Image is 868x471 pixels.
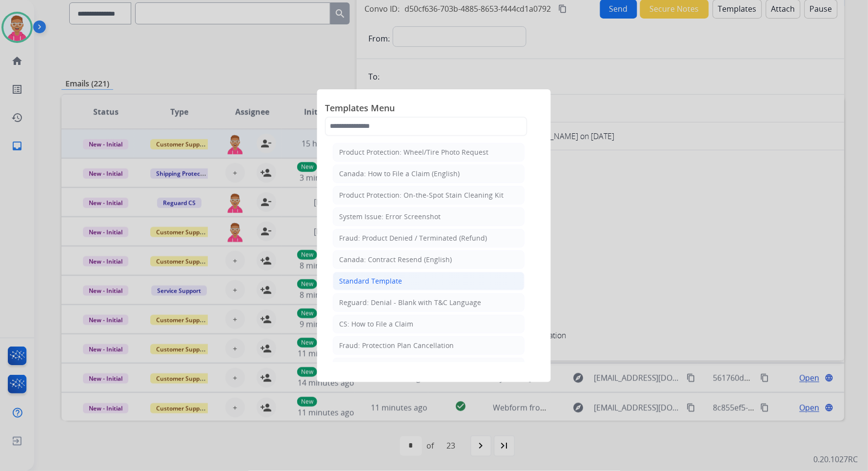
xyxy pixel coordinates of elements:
div: Canada: Contract Resend (English) [339,255,452,265]
div: Product Protection: Wheel/Tire Photo Request [339,147,488,157]
div: Fraud: Product Denied / Terminated (Refund) [339,233,487,243]
div: Standard Template [339,276,402,286]
div: Canada: How to File a Claim (English) [339,169,460,179]
div: Reguard: Denial - Blank with T&C Language [339,298,481,307]
span: Templates Menu [325,101,543,117]
div: CS: How to File a Claim [339,319,413,329]
div: Product Protection: On-the-Spot Stain Cleaning Kit [339,190,504,200]
div: System Issue: Error Screenshot [339,212,441,222]
div: Fraud: Protection Plan Cancellation [339,341,454,350]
